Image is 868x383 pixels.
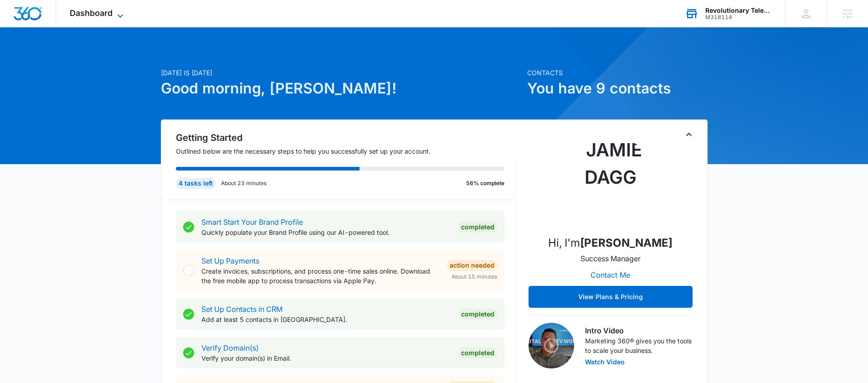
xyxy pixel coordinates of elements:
button: Contact Me [581,264,639,286]
div: account name [705,7,772,14]
a: Set Up Contacts in CRM [201,305,282,314]
div: account id [705,14,772,21]
div: Completed [458,309,497,320]
p: Hi, I'm [548,235,673,251]
a: Verify Domain(s) [201,343,259,352]
p: Add at least 5 contacts in [GEOGRAPHIC_DATA]. [201,315,451,324]
p: Outlined below are the necessary steps to help you successfully set up your account. [176,146,516,156]
button: Watch Video [585,359,625,365]
h2: Getting Started [176,131,516,145]
div: Completed [458,222,497,233]
p: [DATE] is [DATE] [161,68,522,78]
p: Create invoices, subscriptions, and process one-time sales online. Download the free mobile app t... [201,266,440,285]
h3: Intro Video [585,325,693,336]
span: About 15 minutes [452,273,497,281]
p: Quickly populate your Brand Profile using our AI-powered tool. [201,228,451,237]
p: Success Manager [580,253,641,264]
img: Jamie Dagg [565,136,656,228]
button: View Plans & Pricing [529,286,693,308]
p: Verify your domain(s) in Email. [201,353,451,363]
p: 56% complete [466,179,504,187]
a: Set Up Payments [201,256,259,265]
img: Intro Video [529,323,574,368]
div: 4 tasks left [176,178,216,189]
h1: Good morning, [PERSON_NAME]! [161,78,522,99]
p: Marketing 360® gives you the tools to scale your business. [585,336,693,355]
button: Toggle Collapse [683,129,694,140]
div: Completed [458,347,497,358]
a: Smart Start Your Brand Profile [201,217,303,227]
span: Dashboard [70,8,113,18]
p: Contacts [527,68,708,78]
div: Action Needed [447,260,497,271]
strong: [PERSON_NAME] [580,236,673,249]
h1: You have 9 contacts [527,78,708,99]
p: About 23 minutes [221,179,267,187]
